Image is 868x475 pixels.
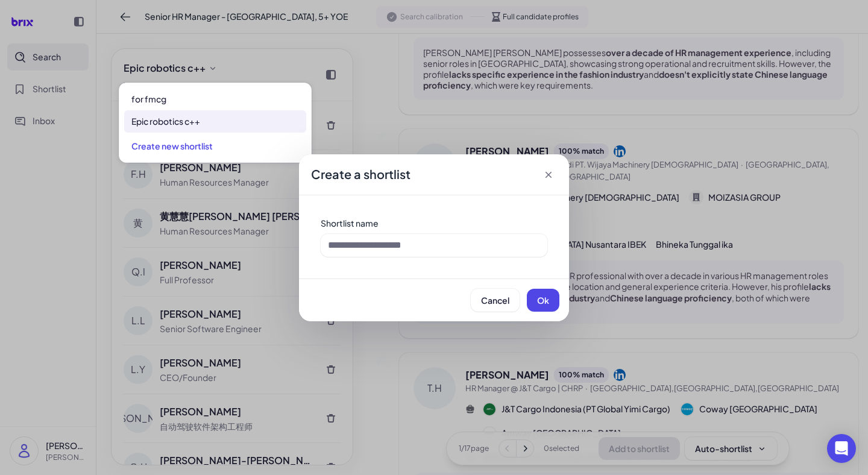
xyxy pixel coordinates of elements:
[827,434,856,463] div: Open Intercom Messenger
[481,295,509,306] span: Cancel
[537,295,549,306] span: Ok
[527,289,559,312] button: Ok
[321,217,547,229] div: Shortlist name
[471,289,520,312] button: Cancel
[311,166,410,183] span: Create a shortlist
